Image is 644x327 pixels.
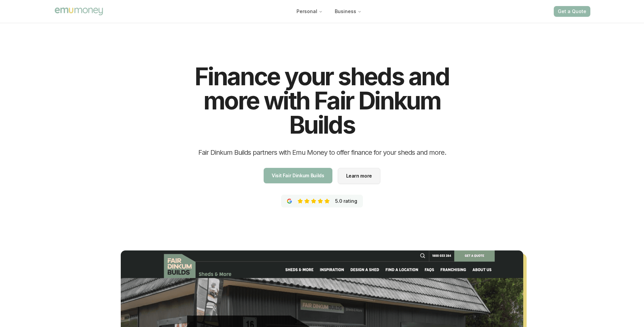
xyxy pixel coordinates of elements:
[172,64,472,137] h1: Finance your sheds and more with Fair Dinkum Builds
[291,5,328,17] button: Personal
[335,198,357,204] p: 5.0 rating
[329,5,367,17] button: Business
[338,168,381,184] a: Learn more
[287,198,292,204] img: Emu Money 5 star verified Google Reviews
[198,148,446,157] h2: Fair Dinkum Builds partners with Emu Money to offer finance for your sheds and more.
[54,6,104,16] img: Emu Money
[272,173,324,178] span: Visit Fair Dinkum Builds
[554,6,590,17] button: Get a Quote
[346,174,372,178] span: Learn more
[264,168,332,183] a: Visit Fair Dinkum Builds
